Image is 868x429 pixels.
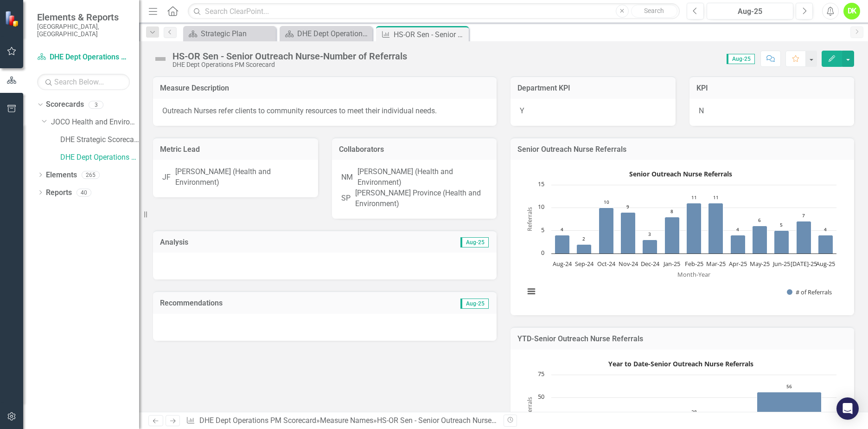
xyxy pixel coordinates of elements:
text: Month-Year [677,270,711,279]
button: Show # of Referrals [787,288,833,296]
a: DHE Strategic Scorecard-Current Year's Plan [60,135,139,145]
text: 5 [780,221,783,228]
div: HS-OR Sen - Senior Outreach Nurse-Number of Referrals [377,416,559,425]
span: Elements & Reports [37,12,130,23]
a: DHE Dept Operations PM Scorecard [199,416,316,425]
path: Sep-24, 2. # of Referrals . [577,245,592,254]
div: 3 [89,101,103,109]
text: 15 [538,180,544,188]
h3: Recommendations [160,299,385,307]
text: Referrals [525,207,534,231]
text: May-25 [750,260,770,268]
div: DHE Dept Operations PM Scorecard [297,28,370,39]
span: Aug-25 [727,54,755,64]
div: [PERSON_NAME] Province (Health and Environment) [355,188,488,209]
div: » » [186,416,497,426]
input: Search ClearPoint... [188,3,680,19]
text: 7 [802,212,805,219]
text: Oct-24 [597,260,616,268]
text: Sep-24 [575,260,594,268]
img: ClearPoint Strategy [4,10,21,27]
text: Feb-25 [685,260,703,268]
div: HS-OR Sen - Senior Outreach Nurse-Number of Referrals [394,29,466,40]
path: Feb-25, 11. # of Referrals . [687,203,702,254]
text: 50 [538,392,544,401]
path: Jan-25, 8. # of Referrals . [665,217,680,254]
text: Jun-25 [772,260,790,268]
button: Search [631,5,677,18]
text: 4 [736,226,739,233]
div: Aug-25 [710,6,790,17]
path: Dec-24, 3. # of Referrals . [643,240,657,254]
div: HS-OR Sen - Senior Outreach Nurse-Number of Referrals [172,51,407,61]
path: Apr-25, 4. # of Referrals . [731,235,746,254]
text: 9 [626,203,629,210]
text: [DATE]-25 [791,260,817,268]
text: Dec-24 [641,260,660,268]
h3: YTD-Senior Outreach Nurse Referrals [517,335,847,343]
text: Aug-24 [553,260,572,268]
h3: Department KPI [517,84,669,92]
text: 11 [713,194,719,201]
path: Oct-24, 10. # of Referrals . [599,208,614,254]
path: Mar-25, 11. # of Referrals . [708,203,723,254]
div: Senior Outreach Nurse Referrals. Highcharts interactive chart. [520,167,845,306]
text: 75 [538,370,544,378]
a: DHE Dept Operations PM Scorecard [37,52,130,63]
text: 3 [648,231,651,237]
text: 11 [691,194,697,201]
span: Aug-25 [460,299,489,309]
path: Nov-24, 9. # of Referrals . [621,213,636,254]
div: NM [341,172,353,183]
div: 40 [77,188,91,196]
text: 56 [786,383,792,390]
path: Jul-25, 7. # of Referrals . [797,221,811,254]
h3: Senior Outreach Nurse Referrals [517,145,847,154]
button: View chart menu, Senior Outreach Nurse Referrals [525,285,538,298]
text: Mar-25 [706,260,726,268]
a: Measure Names [320,416,373,425]
span: Y [520,106,524,115]
a: Reports [46,188,72,198]
div: Strategic Plan [201,28,274,39]
input: Search Below... [37,74,130,90]
text: 4 [824,226,827,233]
div: SP [341,193,351,204]
text: Referrals [525,397,534,421]
h3: Metric Lead [160,145,311,154]
img: Not Defined [153,52,168,66]
svg: Interactive chart [520,167,841,306]
div: Open Intercom Messenger [836,397,859,420]
a: DHE Dept Operations PM Scorecard [60,152,139,163]
path: Jun-25, 5. # of Referrals . [774,231,789,254]
text: 28 [691,409,697,415]
span: Outreach Nurses refer clients to community resources to meet their individual needs. [162,106,437,115]
span: N [699,106,704,115]
a: Strategic Plan [185,28,274,39]
button: DK [843,3,860,19]
a: DHE Dept Operations PM Scorecard [282,28,370,39]
text: 8 [670,208,673,214]
span: Aug-25 [460,237,489,247]
text: Year to Date-Senior Outreach Nurse Referrals [608,359,753,368]
a: Scorecards [46,99,84,110]
a: Elements [46,170,77,181]
h3: Collaborators [339,145,490,154]
small: [GEOGRAPHIC_DATA], [GEOGRAPHIC_DATA] [37,23,130,38]
div: JF [162,172,171,183]
div: [PERSON_NAME] (Health and Environment) [175,167,309,188]
text: 0 [541,248,544,257]
text: 5 [541,226,544,234]
a: JOCO Health and Environment [51,117,139,128]
h3: Analysis [160,238,322,247]
text: Aug-25 [816,260,835,268]
h3: Measure Description [160,84,490,92]
div: 265 [82,171,100,179]
text: 10 [604,199,609,205]
button: Aug-25 [707,3,793,19]
text: 2 [582,235,585,242]
text: Jan-25 [663,260,680,268]
span: Search [644,7,664,14]
text: Nov-24 [619,260,638,268]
